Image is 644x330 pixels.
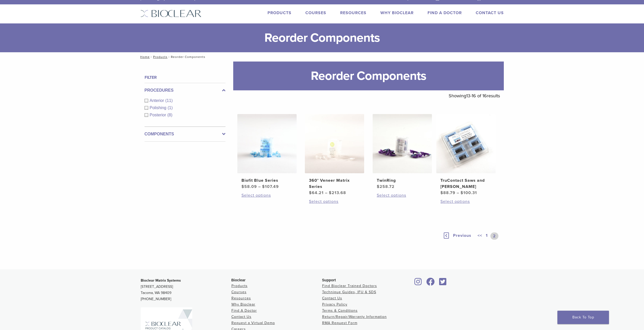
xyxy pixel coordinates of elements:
bdi: 107.49 [262,184,279,189]
span: / [150,56,153,58]
h4: Filter [145,74,225,81]
span: Bioclear [231,278,246,282]
a: Select options for “TruContact Saws and Sanders” [440,198,491,205]
span: $ [377,184,380,189]
bdi: 58.09 [241,184,257,189]
span: (8) [168,113,173,117]
img: 360° Veneer Matrix Series [305,114,364,173]
a: Products [267,10,291,15]
span: Posterior [150,113,168,117]
span: (11) [165,98,173,103]
a: Select options for “TwinRing” [377,192,428,198]
span: – [325,190,328,195]
a: TwinRingTwinRing $258.72 [372,114,432,190]
h2: TruContact Saws and [PERSON_NAME] [440,177,491,190]
p: Showing results [449,90,500,101]
bdi: 88.79 [440,190,455,195]
a: Contact Us [231,315,252,319]
img: Biofit Blue Series [237,114,297,173]
a: Find A Doctor [428,10,462,15]
a: Biofit Blue SeriesBiofit Blue Series [237,114,297,190]
a: Bioclear [413,281,424,286]
label: Components [145,131,225,137]
bdi: 258.72 [377,184,395,189]
span: / [168,56,171,58]
a: Back To Top [557,311,609,324]
a: 1 [485,232,489,240]
h2: Biofit Blue Series [241,177,292,184]
span: – [457,190,459,195]
a: 360° Veneer Matrix Series360° Veneer Matrix Series [305,114,365,196]
h1: Reorder Components [233,62,504,90]
label: Procedures [145,87,225,93]
bdi: 64.21 [309,190,324,195]
a: Contact Us [476,10,504,15]
span: Polishing [150,106,168,110]
a: Products [231,284,248,288]
a: Bioclear [425,281,437,286]
a: Privacy Policy [322,302,347,307]
a: Home [139,55,150,59]
a: << [476,232,483,240]
a: Select options for “360° Veneer Matrix Series” [309,198,360,205]
span: (1) [168,106,173,110]
span: $ [309,190,312,195]
a: Terms & Conditions [322,308,358,313]
a: Select options for “Biofit Blue Series” [241,192,292,198]
a: Resources [340,10,366,15]
a: Find Bioclear Trained Doctors [322,284,377,288]
bdi: 100.31 [461,190,477,195]
a: TruContact Saws and SandersTruContact Saws and [PERSON_NAME] [436,114,496,196]
a: Find A Doctor [231,308,257,313]
a: Courses [231,290,247,294]
img: TruContact Saws and Sanders [436,114,496,173]
h2: TwinRing [377,177,428,184]
h2: 360° Veneer Matrix Series [309,177,360,190]
p: [STREET_ADDRESS] Tacoma, WA 98409 [PHONE_NUMBER] [141,277,231,302]
bdi: 213.68 [329,190,346,195]
span: Previous [453,233,471,238]
a: Request a Virtual Demo [231,321,275,325]
span: $ [461,190,463,195]
img: TwinRing [373,114,432,173]
a: 2 [490,232,498,240]
span: $ [262,184,265,189]
span: – [258,184,261,189]
nav: Reorder Components [137,52,508,62]
a: Why Bioclear [380,10,414,15]
a: Courses [305,10,326,15]
a: Why Bioclear [231,302,255,307]
a: Contact Us [322,296,342,300]
span: $ [440,190,443,195]
a: Technique Guides, IFU & SDS [322,290,376,294]
a: Resources [231,296,251,300]
span: $ [329,190,332,195]
span: Anterior [150,98,165,103]
a: Products [153,55,168,59]
a: RMA Request Form [322,321,357,325]
img: Bioclear [140,10,202,17]
span: $ [241,184,244,189]
span: Support [322,278,336,282]
a: Return/Repair/Warranty Information [322,315,387,319]
span: 13-16 of 16 [466,93,487,99]
strong: Bioclear Matrix Systems [141,278,181,283]
a: Bioclear [438,281,448,286]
